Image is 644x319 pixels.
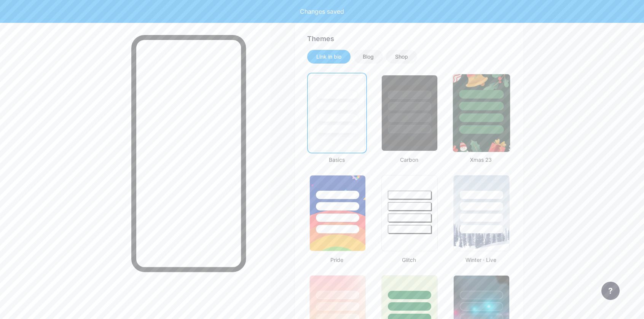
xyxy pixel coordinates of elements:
div: Changes saved [300,7,344,16]
div: Carbon [379,156,439,164]
div: Glitch [379,256,439,264]
div: Link in bio [316,53,341,61]
div: Pride [307,256,367,264]
div: Blog [363,53,374,61]
div: Themes [307,33,511,44]
div: Winter · Live [451,256,511,264]
div: Shop [395,53,408,61]
div: Xmas 23 [451,156,511,164]
div: Basics [307,156,367,164]
img: xmas-22.jpg [453,74,510,152]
